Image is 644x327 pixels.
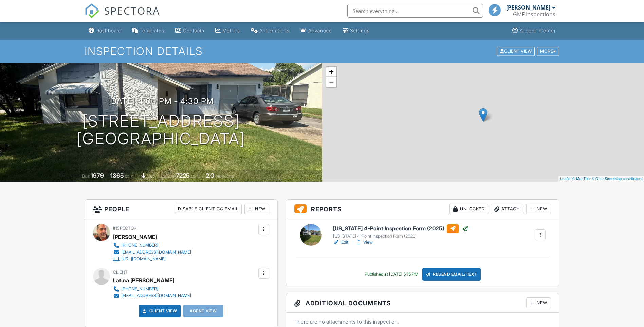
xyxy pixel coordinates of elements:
div: Dashboard [96,28,122,33]
div: Latina [PERSON_NAME] [113,275,174,286]
a: [PHONE_NUMBER] [113,286,191,292]
a: View [355,239,373,246]
h1: [STREET_ADDRESS] [GEOGRAPHIC_DATA] [77,112,245,148]
span: Built [82,174,90,179]
div: [PHONE_NUMBER] [121,286,158,292]
div: Unlocked [449,204,488,214]
a: Client View [141,308,177,314]
span: Client [113,270,128,275]
h3: Reports [286,200,559,219]
div: Advanced [308,28,332,33]
input: Search everything... [347,4,483,18]
a: Contacts [172,24,207,37]
div: | [558,176,644,182]
img: The Best Home Inspection Software - Spectora [85,3,99,18]
span: sq.ft. [191,174,199,179]
div: 1365 [110,172,124,179]
span: bathrooms [215,174,235,179]
div: New [526,297,551,308]
div: 1979 [91,172,104,179]
div: [PHONE_NUMBER] [121,243,158,248]
div: 2.0 [206,172,214,179]
div: Published at [DATE] 5:15 PM [365,272,418,277]
h3: Additional Documents [286,293,559,313]
a: [URL][DOMAIN_NAME] [113,256,191,262]
a: © OpenStreetMap contributors [592,177,642,181]
div: Attach [491,204,523,214]
div: [US_STATE] 4-Point Inspection Form (2025) [333,234,468,239]
div: New [526,204,551,214]
div: Disable Client CC Email [175,204,242,214]
span: sq. ft. [125,174,134,179]
div: Resend Email/Text [422,268,481,281]
div: GMF Inspections [513,11,555,18]
div: [EMAIL_ADDRESS][DOMAIN_NAME] [121,293,191,298]
a: Client View [496,48,536,53]
span: slab [147,174,154,179]
div: [PERSON_NAME] [113,232,157,242]
h3: [DATE] 4:00 pm - 4:30 pm [108,97,214,106]
div: Contacts [183,28,204,33]
h6: [US_STATE] 4-Point Inspection Form (2025) [333,224,468,233]
a: Automations (Basic) [248,24,292,37]
div: Client View [497,47,535,56]
div: More [537,47,559,56]
a: Leaflet [560,177,571,181]
div: Automations [259,28,290,33]
div: [URL][DOMAIN_NAME] [121,256,166,262]
a: [PHONE_NUMBER] [113,242,191,249]
a: SPECTORA [85,9,160,23]
a: Metrics [213,24,243,37]
span: SPECTORA [104,3,160,18]
div: [EMAIL_ADDRESS][DOMAIN_NAME] [121,249,191,255]
p: There are no attachments to this inspection. [294,318,551,325]
div: Metrics [222,28,240,33]
a: [EMAIL_ADDRESS][DOMAIN_NAME] [113,249,191,256]
div: Settings [350,28,370,33]
a: Zoom in [326,67,336,77]
h1: Inspection Details [85,45,560,57]
a: Settings [340,24,372,37]
a: [US_STATE] 4-Point Inspection Form (2025) [US_STATE] 4-Point Inspection Form (2025) [333,224,468,239]
div: New [244,204,269,214]
a: Edit [333,239,348,246]
a: Templates [130,24,167,37]
div: Support Center [519,28,556,33]
div: Templates [140,28,164,33]
div: 7225 [176,172,190,179]
a: © MapTiler [572,177,591,181]
a: Support Center [510,24,558,37]
div: [PERSON_NAME] [506,4,550,11]
span: Lot Size [161,174,175,179]
a: [EMAIL_ADDRESS][DOMAIN_NAME] [113,292,191,299]
a: Advanced [298,24,335,37]
a: Zoom out [326,77,336,87]
span: Inspector [113,226,136,231]
h3: People [85,200,277,219]
a: Dashboard [86,24,124,37]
